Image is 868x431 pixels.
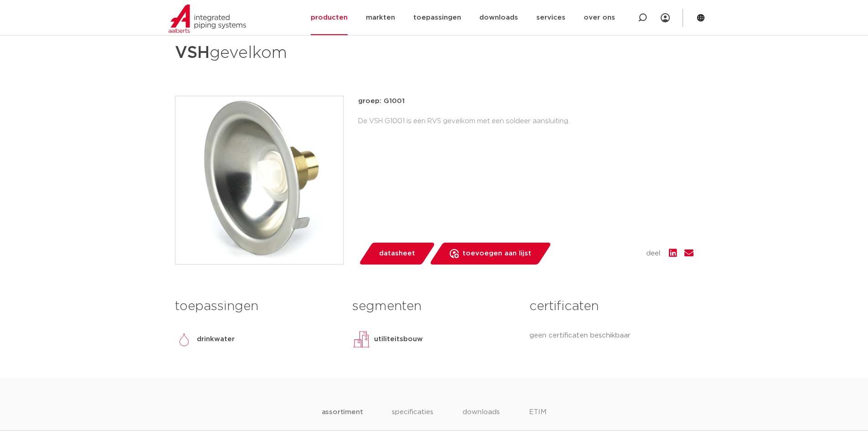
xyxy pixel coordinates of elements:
[374,334,423,345] p: utiliteitsbouw
[175,45,210,61] strong: VSH
[462,246,531,261] span: toevoegen aan lijst
[646,248,662,259] span: deel:
[529,297,693,316] h3: certificaten
[358,96,693,107] p: groep: G1001
[197,334,235,345] p: drinkwater
[358,114,693,129] div: De VSH G1001 is een RVS gevelkom met een soldeer aansluiting.
[379,246,415,261] span: datasheet
[358,243,436,265] a: datasheet
[175,39,517,67] h1: gevelkom
[352,297,516,316] h3: segmenten
[529,330,693,341] p: geen certificaten beschikbaar
[175,96,343,264] img: Product Image for VSH gevelkom
[352,330,370,348] img: utiliteitsbouw
[175,297,339,316] h3: toepassingen
[175,330,193,348] img: drinkwater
